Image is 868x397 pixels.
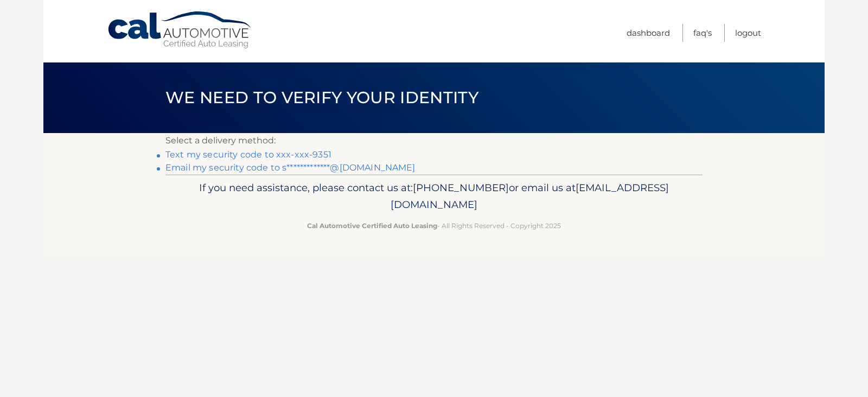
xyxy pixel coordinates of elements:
[307,222,437,230] strong: Cal Automotive Certified Auto Leasing
[165,87,478,108] span: We need to verify your identity
[693,24,712,42] a: FAQ's
[413,181,509,194] span: [PHONE_NUMBER]
[173,220,695,231] p: - All Rights Reserved - Copyright 2025
[735,24,761,42] a: Logout
[173,179,695,214] p: If you need assistance, please contact us at: or email us at
[165,133,703,148] p: Select a delivery method:
[107,11,253,49] a: Cal Automotive
[627,24,670,42] a: Dashboard
[165,149,331,160] a: Text my security code to xxx-xxx-9351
